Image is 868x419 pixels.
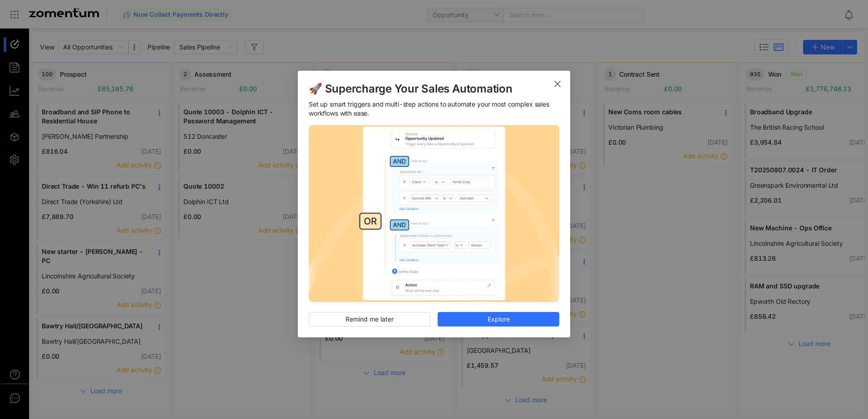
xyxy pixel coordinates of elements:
[309,312,430,326] button: Remind me later
[345,314,394,324] span: Remind me later
[488,314,510,324] span: Explore
[545,71,570,96] button: Close
[309,125,559,302] img: 1754633743504-Frame+1000004553.png
[438,312,559,326] button: Explore
[309,100,559,118] span: Set up smart triggers and multi-step actions to automate your most complex sales workflows with e...
[309,82,559,96] span: 🚀 Supercharge Your Sales Automation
